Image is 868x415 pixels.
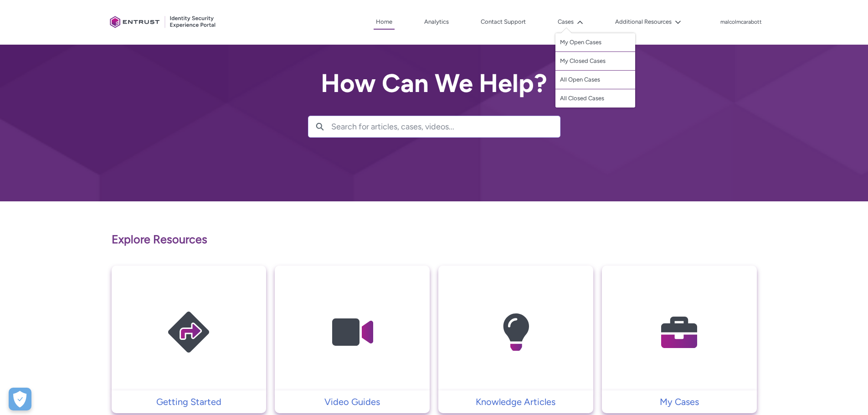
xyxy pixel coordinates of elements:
[112,231,757,248] p: Explore Resources
[112,395,267,409] a: Getting Started
[602,395,757,409] a: My Cases
[636,283,723,381] img: My Cases
[555,52,635,71] a: My Closed Cases
[9,388,31,410] div: Cookie Preferences
[555,33,635,52] a: My Open Cases
[308,116,331,137] button: Search
[720,19,762,26] p: malcolmcarabott
[145,283,232,381] img: Getting Started
[473,283,559,381] img: Knowledge Articles
[720,17,762,26] button: User Profile malcolmcarabott
[331,116,560,137] input: Search for articles, cases, videos...
[443,395,589,409] p: Knowledge Articles
[555,15,586,29] button: Cases
[555,71,635,89] a: All Open Cases
[478,15,528,29] a: Contact Support
[116,395,262,409] p: Getting Started
[606,395,752,409] p: My Cases
[555,89,635,108] a: All Closed Cases
[613,15,683,29] button: Additional Resources
[275,395,430,409] a: Video Guides
[279,395,425,409] p: Video Guides
[374,15,395,30] a: Home
[9,388,31,410] button: Open Preferences
[308,69,560,97] h2: How Can We Help?
[309,283,395,381] img: Video Guides
[422,15,451,29] a: Analytics, opens in new tab
[438,395,593,409] a: Knowledge Articles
